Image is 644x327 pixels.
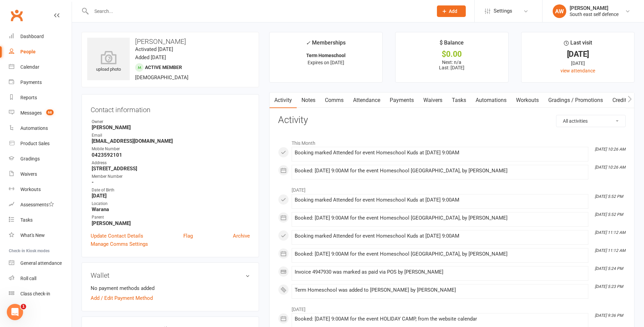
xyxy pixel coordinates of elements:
a: Class kiosk mode [9,286,72,302]
span: [DEMOGRAPHIC_DATA] [135,74,188,81]
input: Search... [89,6,428,16]
a: General attendance kiosk mode [9,256,72,271]
a: Flag [183,232,193,240]
i: ✓ [306,40,310,46]
div: Date of Birth [92,187,250,193]
div: Email [92,132,250,139]
strong: 0423592101 [92,152,250,158]
strong: [PERSON_NAME] [92,220,250,226]
div: Booking marked Attended for event Homeschool Kuds at [DATE] 9:00AM [295,233,585,239]
i: [DATE] 11:12 AM [595,248,625,253]
a: Comms [320,92,348,108]
li: No payment methods added [91,284,250,292]
i: [DATE] 5:52 PM [595,194,623,199]
span: Add [449,8,457,14]
strong: Term Homeschool [306,53,346,58]
time: Activated [DATE] [135,46,173,52]
a: Tasks [9,212,72,228]
div: Booked: [DATE] 9:00AM for the event HOLIDAY CAMP, from the website calendar [295,316,585,322]
i: [DATE] 10:26 AM [595,147,625,152]
i: [DATE] 11:12 AM [595,230,625,235]
strong: [PERSON_NAME] [92,124,250,131]
div: General attendance [20,260,62,266]
a: Tasks [447,92,471,108]
a: Payments [9,75,72,90]
a: Notes [297,92,320,108]
strong: - [92,179,250,185]
strong: Warana [92,206,250,212]
div: Mobile Number [92,146,250,152]
strong: [DATE] [92,193,250,199]
div: Term Homeschool was added to [PERSON_NAME] by [PERSON_NAME] [295,287,585,293]
div: Member Number [92,173,250,180]
li: [DATE] [278,183,626,194]
div: Booked: [DATE] 9:00AM for the event Homeschool [GEOGRAPHIC_DATA], by [PERSON_NAME] [295,168,585,174]
a: Automations [9,121,72,136]
h3: Wallet [91,272,250,279]
a: Messages 68 [9,105,72,121]
div: Class check-in [20,291,50,296]
p: Next: n/a Last: [DATE] [402,59,502,70]
li: This Month [278,136,626,147]
button: Add [437,5,466,17]
span: 68 [46,109,54,115]
a: Roll call [9,271,72,286]
h3: Activity [278,115,626,125]
div: Reports [20,95,37,100]
div: [DATE] [528,51,628,58]
a: Add / Edit Payment Method [91,294,153,302]
div: Roll call [20,276,36,281]
li: [DATE] [278,302,626,313]
a: Workouts [9,182,72,197]
div: Memberships [306,38,346,51]
div: Booking marked Attended for event Homeschool Kuds at [DATE] 9:00AM [295,150,585,156]
a: What's New [9,228,72,243]
a: view attendance [560,68,595,73]
div: $ Balance [440,38,464,51]
i: [DATE] 5:23 PM [595,284,623,289]
a: Automations [471,92,511,108]
div: South east self defence [570,11,619,17]
i: [DATE] 9:36 PM [595,313,623,318]
div: Booked: [DATE] 9:00AM for the event Homeschool [GEOGRAPHIC_DATA], by [PERSON_NAME] [295,215,585,221]
div: Waivers [20,171,37,177]
h3: [PERSON_NAME] [87,38,253,45]
strong: [STREET_ADDRESS] [92,166,250,172]
i: [DATE] 5:52 PM [595,212,623,217]
h3: Contact information [91,103,250,114]
time: Added [DATE] [135,54,166,61]
a: Payments [385,92,419,108]
a: Reports [9,90,72,105]
a: Workouts [511,92,544,108]
div: Workouts [20,187,41,192]
span: Active member [145,65,182,70]
a: Update Contact Details [91,232,143,240]
div: $0.00 [402,51,502,58]
a: Waivers [9,167,72,182]
div: Booking marked Attended for event Homeschool Kuds at [DATE] 9:00AM [295,197,585,203]
div: [PERSON_NAME] [570,5,619,11]
div: Messages [20,110,42,116]
a: Waivers [419,92,447,108]
div: AW [553,4,566,18]
div: Parent [92,214,250,221]
span: Expires on [DATE] [308,60,344,65]
i: [DATE] 5:24 PM [595,266,623,271]
span: Settings [494,3,512,19]
div: [DATE] [528,59,628,67]
span: 1 [21,304,26,309]
div: What's New [20,233,45,238]
a: Dashboard [9,29,72,44]
a: Calendar [9,59,72,75]
iframe: Intercom live chat [7,304,23,320]
a: Product Sales [9,136,72,151]
div: Address [92,160,250,166]
div: Owner [92,119,250,125]
a: People [9,44,72,59]
div: Payments [20,80,42,85]
a: Attendance [348,92,385,108]
div: Dashboard [20,34,44,39]
a: Activity [270,92,297,108]
a: Archive [233,232,250,240]
i: [DATE] 10:26 AM [595,165,625,170]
